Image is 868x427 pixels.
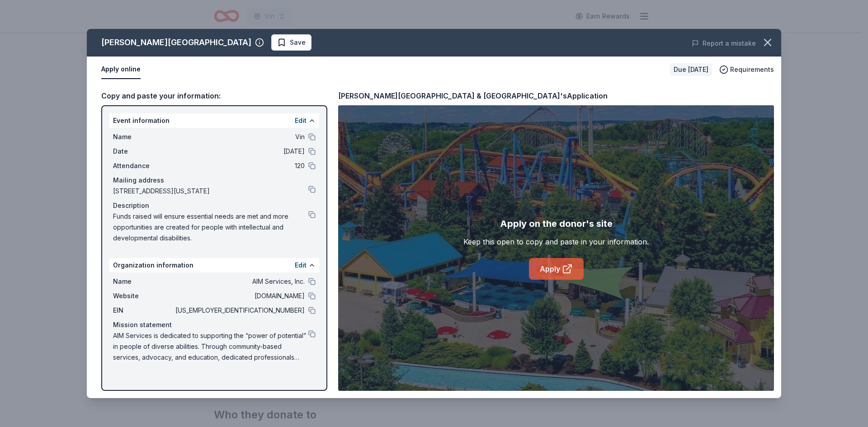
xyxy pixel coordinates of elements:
div: Apply on the donor's site [500,216,613,231]
button: Edit [295,115,307,126]
div: [PERSON_NAME][GEOGRAPHIC_DATA] [101,35,251,50]
span: Attendance [113,160,174,171]
span: Funds raised will ensure essential needs are met and more opportunities are created for people wi... [113,211,308,244]
span: AIM Services is dedicated to supporting the “power of potential” in people of diverse abilities. ... [113,330,308,363]
span: Website [113,291,174,301]
button: Report a mistake [692,38,756,49]
span: Name [113,131,174,142]
span: Save [290,37,306,48]
div: Event information [109,113,319,128]
span: AIM Services, Inc. [174,276,305,287]
button: Save [271,34,311,51]
div: Keep this open to copy and paste in your information. [463,236,649,247]
button: Apply online [101,60,141,79]
span: [US_EMPLOYER_IDENTIFICATION_NUMBER] [174,305,305,316]
div: Copy and paste your information: [101,90,327,102]
span: Name [113,276,174,287]
span: [DOMAIN_NAME] [174,291,305,301]
div: Due [DATE] [670,63,712,76]
span: EIN [113,305,174,316]
div: Mailing address [113,175,316,186]
span: Requirements [730,64,774,75]
button: Requirements [719,64,774,75]
div: Description [113,200,316,211]
div: [PERSON_NAME][GEOGRAPHIC_DATA] & [GEOGRAPHIC_DATA]'s Application [338,90,608,102]
a: Apply [529,258,584,280]
span: [STREET_ADDRESS][US_STATE] [113,186,308,197]
span: Date [113,146,174,157]
button: Edit [295,260,307,271]
span: Vin [174,131,305,142]
div: Mission statement [113,319,316,330]
span: 120 [174,160,305,171]
span: [DATE] [174,146,305,157]
div: Organization information [109,258,319,272]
